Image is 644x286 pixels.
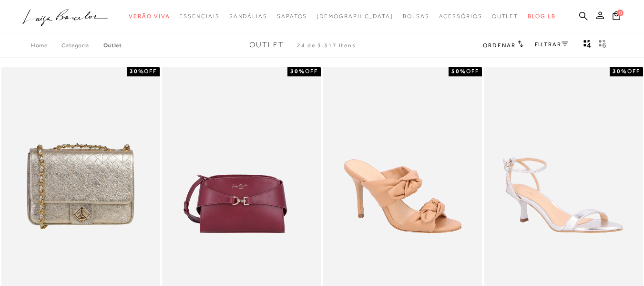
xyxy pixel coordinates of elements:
[528,13,555,20] span: BLOG LB
[297,42,356,49] span: 24 de 3.317 itens
[403,13,429,20] span: Bolsas
[535,41,568,48] a: FILTRAR
[290,68,305,74] strong: 30%
[483,42,515,49] span: Ordenar
[528,8,555,25] a: BLOG LB
[596,39,609,52] button: gridText6Desc
[129,13,170,20] span: Verão Viva
[439,13,482,20] span: Acessórios
[581,39,594,52] button: Mostrar 4 produtos por linha
[229,13,267,20] span: Sandálias
[317,8,393,25] a: noSubCategoriesText
[610,11,623,23] button: 0
[492,13,519,20] span: Outlet
[466,68,479,74] span: OFF
[61,42,103,49] a: Categoria
[451,68,466,74] strong: 50%
[229,8,267,25] a: categoryNavScreenReaderText
[179,8,219,25] a: categoryNavScreenReaderText
[317,13,393,20] span: [DEMOGRAPHIC_DATA]
[492,8,519,25] a: categoryNavScreenReaderText
[613,68,627,74] strong: 30%
[617,10,624,16] span: 0
[249,41,284,49] span: Outlet
[103,42,122,49] a: Outlet
[130,68,144,74] strong: 30%
[129,8,170,25] a: categoryNavScreenReaderText
[439,8,482,25] a: categoryNavScreenReaderText
[277,8,307,25] a: categoryNavScreenReaderText
[179,13,219,20] span: Essenciais
[31,42,61,49] a: Home
[277,13,307,20] span: Sapatos
[144,68,157,74] span: OFF
[403,8,429,25] a: categoryNavScreenReaderText
[305,68,318,74] span: OFF
[627,68,640,74] span: OFF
